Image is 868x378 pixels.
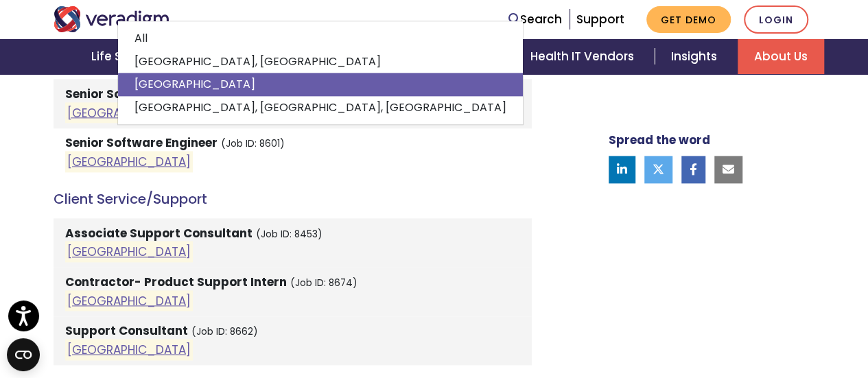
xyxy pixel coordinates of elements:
a: About Us [738,39,824,74]
a: Health IT Vendors [514,39,655,74]
a: Login [744,5,808,34]
a: [GEOGRAPHIC_DATA] [67,292,191,309]
h4: Client Service/Support [54,191,532,207]
strong: Spread the word [609,132,710,148]
a: [GEOGRAPHIC_DATA] [118,73,523,96]
a: Insights [655,39,738,74]
strong: Senior Software Engineer [65,134,218,151]
a: [GEOGRAPHIC_DATA] [67,341,191,357]
button: Open CMP widget [7,338,40,371]
a: [GEOGRAPHIC_DATA], [GEOGRAPHIC_DATA], [GEOGRAPHIC_DATA] [118,96,523,119]
a: All [118,27,523,50]
small: (Job ID: 8601) [221,137,285,150]
a: Support [576,11,624,27]
small: (Job ID: 8674) [290,276,357,290]
a: Life Sciences [75,39,189,74]
small: (Job ID: 8453) [256,228,322,241]
img: Veradigm logo [54,6,174,32]
small: (Job ID: 8662) [191,325,258,338]
a: [GEOGRAPHIC_DATA] [67,244,191,260]
a: [GEOGRAPHIC_DATA] [67,153,191,169]
strong: Support Consultant [65,322,188,339]
a: [GEOGRAPHIC_DATA], [GEOGRAPHIC_DATA] [118,50,523,73]
strong: Contractor- Product Support Intern [65,274,287,290]
strong: Associate Support Consultant [65,225,253,241]
a: [GEOGRAPHIC_DATA] [67,104,191,121]
a: Get Demo [646,6,731,33]
a: Search [508,10,562,29]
